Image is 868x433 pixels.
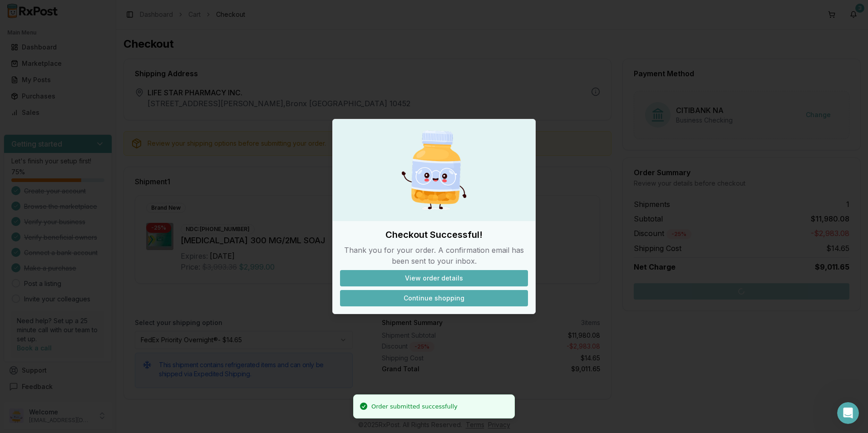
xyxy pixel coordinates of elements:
iframe: Intercom live chat [837,402,859,424]
p: Thank you for your order. A confirmation email has been sent to your inbox. [340,245,528,266]
h2: Checkout Successful! [340,228,528,241]
button: Continue shopping [340,290,528,306]
img: Happy Pill Bottle [390,127,478,214]
button: View order details [340,270,528,286]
